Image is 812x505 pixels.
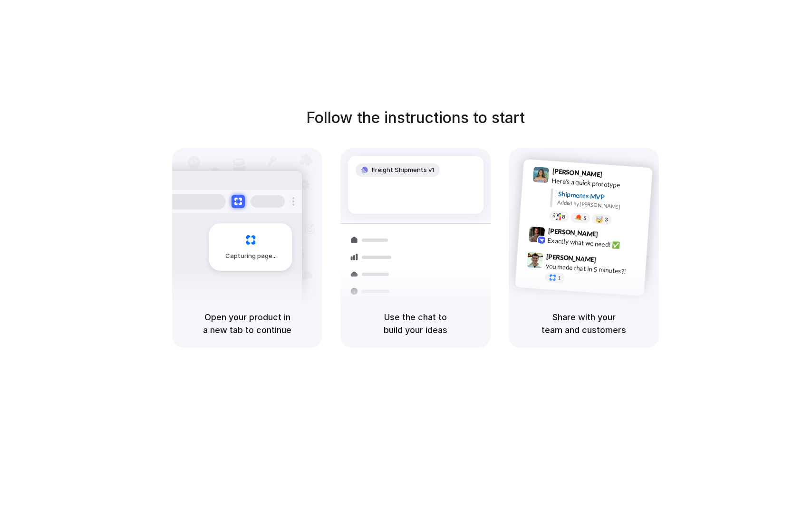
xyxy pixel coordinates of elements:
div: Added by [PERSON_NAME] [557,199,645,212]
span: 9:41 AM [605,171,625,182]
h5: Share with your team and customers [520,311,648,336]
span: 8 [562,214,565,219]
span: [PERSON_NAME] [552,166,602,180]
div: 🤯 [596,216,604,223]
span: [PERSON_NAME] [546,251,597,265]
h5: Open your product in a new tab to continue [184,311,311,336]
h5: Use the chat to build your ideas [352,311,479,336]
span: 1 [558,276,561,281]
span: Freight Shipments v1 [372,165,434,175]
div: Exactly what we need! ✅ [547,236,642,252]
span: 5 [583,216,587,221]
div: Here's a quick prototype [551,176,647,192]
span: [PERSON_NAME] [548,226,598,239]
span: 9:47 AM [599,256,619,267]
div: Shipments MVP [558,189,646,205]
span: 3 [605,217,608,222]
span: 9:42 AM [601,230,620,242]
span: Capturing page [225,251,278,261]
h1: Follow the instructions to start [306,106,525,129]
div: you made that in 5 minutes?! [545,261,640,277]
